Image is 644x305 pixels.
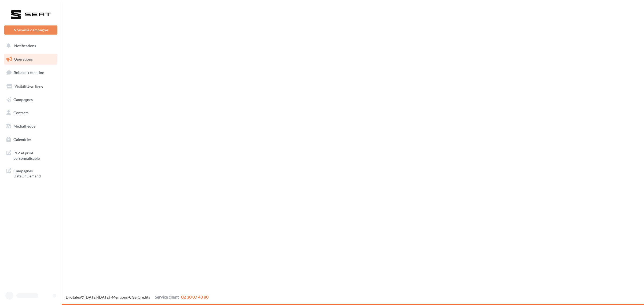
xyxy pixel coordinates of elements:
a: Campagnes DataOnDemand [3,165,58,181]
span: Boîte de réception [14,70,44,75]
a: PLV et print personnalisable [3,147,58,163]
button: Notifications [3,40,56,51]
a: Calendrier [3,134,58,145]
a: Médiathèque [3,121,58,132]
span: Calendrier [13,137,31,142]
a: CGS [129,295,136,299]
a: Visibilité en ligne [3,81,58,92]
a: Contacts [3,107,58,118]
span: Visibilité en ligne [14,84,43,88]
a: Digitaleo [66,295,81,299]
a: Boîte de réception [3,67,58,78]
span: Campagnes [13,97,33,102]
button: Nouvelle campagne [4,25,57,35]
a: Opérations [3,54,58,65]
a: Campagnes [3,94,58,105]
span: PLV et print personnalisable [13,149,55,161]
span: Médiathèque [13,124,35,128]
span: © [DATE]-[DATE] - - - [66,295,208,299]
a: Mentions [112,295,128,299]
span: Contacts [13,110,28,115]
span: Campagnes DataOnDemand [13,167,55,179]
span: Opérations [14,57,33,61]
span: Notifications [14,43,36,48]
span: 02 30 07 43 80 [181,294,208,299]
a: Crédits [138,295,150,299]
span: Service client [155,294,179,299]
